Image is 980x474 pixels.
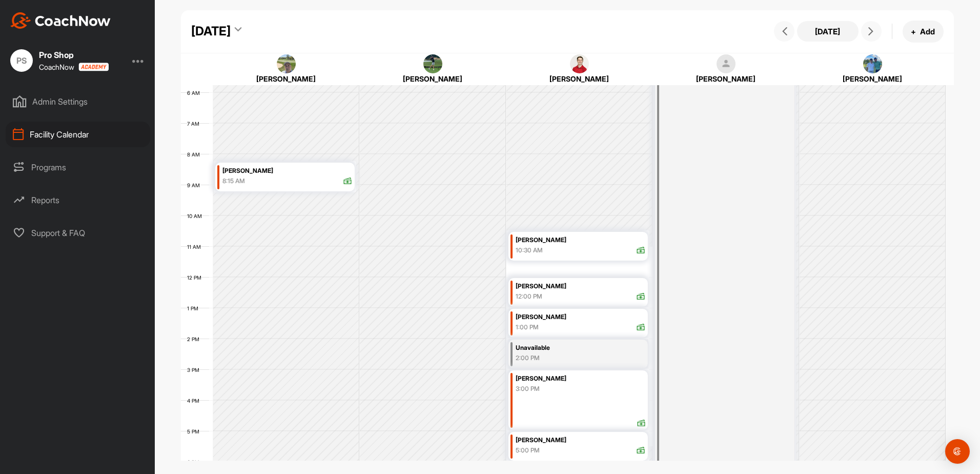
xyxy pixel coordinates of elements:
div: Support & FAQ [6,220,150,246]
div: 2 PM [181,336,210,342]
div: 1:00 PM [516,323,539,332]
div: Reports [6,187,150,213]
img: square_4b407b35e989d55f3d3b224a3b9ffcf6.jpg [863,54,883,74]
span: + [911,26,916,37]
div: Pro Shop [39,51,109,59]
div: 5:00 PM [516,446,540,455]
div: 3 PM [181,367,210,373]
div: Open Intercom Messenger [945,439,970,464]
div: [PERSON_NAME] [665,73,786,84]
div: Unavailable [516,342,623,354]
button: [DATE] [797,21,859,42]
div: [PERSON_NAME] [372,73,493,84]
div: 7 AM [181,121,210,127]
img: square_default-ef6cabf814de5a2bf16c804365e32c732080f9872bdf737d349900a9daf73cf9.png [717,54,736,74]
img: square_1ba95a1c99e6952c22ea10d324b08980.jpg [423,54,443,74]
div: [PERSON_NAME] [222,165,352,177]
div: Admin Settings [6,89,150,114]
div: [PERSON_NAME] [516,281,645,292]
div: 8:15 AM [222,176,245,186]
div: [PERSON_NAME] [516,234,645,246]
div: [PERSON_NAME] [812,73,933,84]
div: 10:30 AM [516,246,543,255]
div: 8 AM [181,151,210,157]
img: square_35322a8c203840fbb0b11e7a66f8ca14.jpg [277,54,296,74]
div: 9 AM [181,182,210,188]
div: 2:00 PM [516,353,623,363]
div: Programs [6,154,150,180]
div: 4 PM [181,398,210,404]
div: [PERSON_NAME] [226,73,346,84]
div: 12 PM [181,274,212,281]
div: 1 PM [181,305,209,311]
img: square_d106af1cbb243ddbf65b256467a49084.jpg [570,54,589,74]
div: 12:00 PM [516,292,542,301]
img: CoachNow [10,12,111,29]
div: [PERSON_NAME] [516,434,645,446]
div: [PERSON_NAME] [516,373,645,385]
div: 3:00 PM [516,384,540,393]
div: 6 AM [181,90,210,96]
div: 10 AM [181,213,212,219]
img: CoachNow acadmey [78,63,109,71]
div: PS [10,49,33,72]
button: +Add [903,21,944,43]
div: [PERSON_NAME] [519,73,640,84]
div: CoachNow [39,63,109,71]
div: 5 PM [181,428,210,434]
div: [DATE] [191,22,231,41]
div: 6 PM [181,459,210,465]
div: Facility Calendar [6,122,150,147]
div: [PERSON_NAME] [516,311,645,323]
div: 11 AM [181,244,211,250]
